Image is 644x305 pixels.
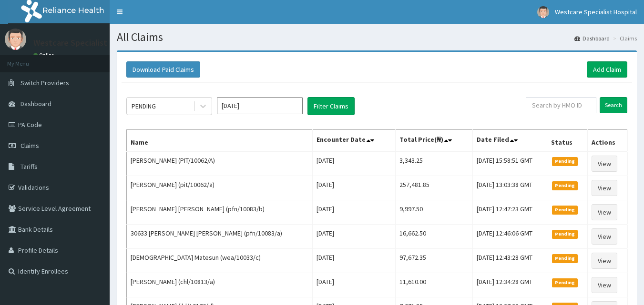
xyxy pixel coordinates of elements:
[20,162,38,171] span: Tariffs
[552,230,578,238] span: Pending
[592,253,617,269] a: View
[20,79,69,87] span: Switch Providers
[312,273,395,297] td: [DATE]
[552,254,578,263] span: Pending
[587,61,627,78] a: Add Claim
[472,200,547,225] td: [DATE] 12:47:23 GMT
[33,39,141,47] p: Westcare Specialist Hospital
[312,225,395,249] td: [DATE]
[312,176,395,200] td: [DATE]
[574,34,610,42] a: Dashboard
[592,156,617,172] a: View
[307,97,355,115] button: Filter Claims
[552,206,578,214] span: Pending
[592,277,617,293] a: View
[5,29,26,50] img: User Image
[526,97,596,113] input: Search by HMO ID
[472,151,547,176] td: [DATE] 15:58:51 GMT
[396,151,473,176] td: 3,343.25
[472,130,547,152] th: Date Filed
[312,249,395,273] td: [DATE]
[396,200,473,225] td: 9,997.50
[555,8,637,16] span: Westcare Specialist Hospital
[592,180,617,196] a: View
[472,225,547,249] td: [DATE] 12:46:06 GMT
[592,204,617,220] a: View
[552,181,578,190] span: Pending
[396,130,473,152] th: Total Price(₦)
[20,141,39,150] span: Claims
[552,157,578,166] span: Pending
[588,130,627,152] th: Actions
[312,151,395,176] td: [DATE]
[396,273,473,297] td: 11,610.00
[127,130,313,152] th: Name
[127,200,313,225] td: [PERSON_NAME] [PERSON_NAME] (pfn/10083/b)
[396,176,473,200] td: 257,481.85
[547,130,588,152] th: Status
[472,273,547,297] td: [DATE] 12:34:28 GMT
[472,249,547,273] td: [DATE] 12:43:28 GMT
[396,249,473,273] td: 97,672.35
[127,176,313,200] td: [PERSON_NAME] (pit/10062/a)
[312,130,395,152] th: Encounter Date
[117,31,637,43] h1: All Claims
[600,97,627,113] input: Search
[132,101,156,111] div: PENDING
[396,225,473,249] td: 16,662.50
[126,61,200,78] button: Download Paid Claims
[127,225,313,249] td: 30633 [PERSON_NAME] [PERSON_NAME] (pfn/10083/a)
[20,99,51,108] span: Dashboard
[472,176,547,200] td: [DATE] 13:03:38 GMT
[33,52,56,59] a: Online
[552,278,578,287] span: Pending
[127,151,313,176] td: [PERSON_NAME] (PIT/10062/A)
[537,6,549,18] img: User Image
[312,200,395,225] td: [DATE]
[592,228,617,245] a: View
[611,34,637,42] li: Claims
[217,97,303,114] input: Select Month and Year
[127,249,313,273] td: [DEMOGRAPHIC_DATA] Matesun (wea/10033/c)
[127,273,313,297] td: [PERSON_NAME] (chl/10813/a)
